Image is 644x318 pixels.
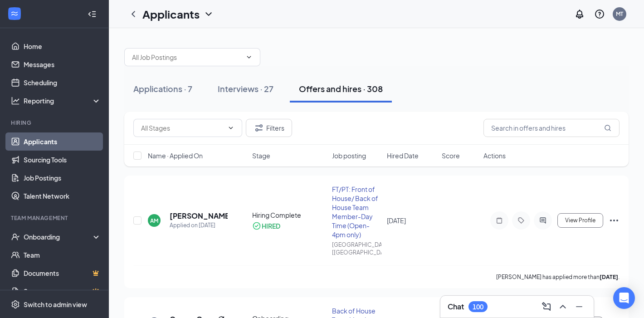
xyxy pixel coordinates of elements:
[218,83,273,94] div: Interviews · 27
[616,10,623,18] div: MT
[11,214,99,222] div: Team Management
[24,232,93,241] div: Onboarding
[252,210,327,220] div: Hiring Complete
[170,211,228,221] h5: [PERSON_NAME]
[252,221,261,230] svg: CheckmarkCircle
[609,215,620,226] svg: Ellipses
[128,9,139,20] svg: ChevronLeft
[11,300,20,309] svg: Settings
[332,151,366,160] span: Job posting
[11,119,99,127] div: Hiring
[332,185,381,239] div: FT/PT: Front of House/ Back of House Team Member-Day Time (Open-4pm only)
[483,119,620,137] input: Search in offers and hires
[24,282,101,300] a: SurveysCrown
[148,151,203,160] span: Name · Applied On
[574,9,585,20] svg: Notifications
[24,132,101,151] a: Applicants
[150,217,158,225] div: AM
[572,299,586,314] button: Minimize
[24,246,101,264] a: Team
[24,151,101,169] a: Sourcing Tools
[254,122,264,133] svg: Filter
[24,55,101,73] a: Messages
[24,37,101,55] a: Home
[246,119,292,137] button: Filter Filters
[496,273,620,281] p: [PERSON_NAME] has applied more than .
[203,9,214,20] svg: ChevronDown
[10,9,19,18] svg: WorkstreamLogo
[332,241,381,256] div: [GEOGRAPHIC_DATA] [[GEOGRAPHIC_DATA]]
[141,123,224,133] input: All Stages
[24,73,101,92] a: Scheduling
[557,301,568,312] svg: ChevronUp
[245,54,253,61] svg: ChevronDown
[24,264,101,282] a: DocumentsCrown
[132,52,242,62] input: All Job Postings
[262,221,280,230] div: HIRED
[11,232,20,241] svg: UserCheck
[252,151,270,160] span: Stage
[24,187,101,205] a: Talent Network
[594,9,605,20] svg: QuestionInfo
[387,216,406,225] span: [DATE]
[483,151,506,160] span: Actions
[142,6,200,22] h1: Applicants
[387,151,419,160] span: Hired Date
[24,96,102,105] div: Reporting
[537,217,548,224] svg: ActiveChat
[24,169,101,187] a: Job Postings
[494,217,505,224] svg: Note
[473,303,483,311] div: 100
[516,217,527,224] svg: Tag
[24,300,87,309] div: Switch to admin view
[299,83,383,94] div: Offers and hires · 308
[88,10,97,19] svg: Collapse
[170,221,228,230] div: Applied on [DATE]
[133,83,192,94] div: Applications · 7
[442,151,460,160] span: Score
[613,287,635,309] div: Open Intercom Messenger
[539,299,554,314] button: ComposeMessage
[557,213,603,228] button: View Profile
[541,301,552,312] svg: ComposeMessage
[227,124,234,132] svg: ChevronDown
[565,217,595,224] span: View Profile
[11,96,20,105] svg: Analysis
[574,301,585,312] svg: Minimize
[448,302,464,312] h3: Chat
[600,274,618,280] b: [DATE]
[604,124,611,132] svg: MagnifyingGlass
[556,299,570,314] button: ChevronUp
